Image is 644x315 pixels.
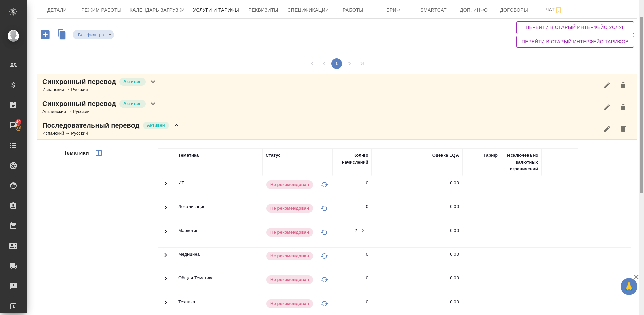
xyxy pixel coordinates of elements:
div: Оценка LQA [432,152,459,159]
td: Маркетинг [175,224,262,247]
td: Локализация [175,200,262,224]
p: Не рекомендован [270,181,309,188]
td: 0.00 [372,248,462,271]
span: Режим работы [81,6,122,14]
div: Исключена из валютных ограничений [504,152,538,172]
td: 0.00 [372,224,462,247]
span: Реквизиты [247,6,279,14]
button: Скопировать услуги другого исполнителя [54,28,73,43]
span: Детали [41,6,73,14]
span: Перейти в старый интерфейс тарифов [522,38,629,46]
span: Toggle Row Expanded [162,184,170,189]
p: Синхронный перевод [42,77,116,86]
button: Добавить услугу [36,28,54,42]
p: Активен [147,122,165,129]
button: Изменить статус на "В черном списке" [319,227,329,237]
span: Toggle Row Expanded [162,279,170,284]
span: 🙏 [623,279,635,294]
div: Испанский → Русский [42,130,180,137]
p: Синхронный перевод [42,99,116,108]
button: Добавить тематику [91,145,107,161]
td: 0.00 [372,271,462,295]
button: Перейти в старый интерфейс тарифов [516,36,634,48]
a: 49 [2,117,25,134]
div: Без фильтра [73,30,114,39]
nav: pagination navigation [305,58,369,69]
div: 0 [366,180,368,186]
div: Испанский → Русский [42,86,157,93]
div: Английский → Русский [42,108,157,115]
p: Не рекомендован [270,300,309,307]
span: Работы [337,6,369,14]
button: Удалить услугу [615,99,631,115]
td: Медицина [175,248,262,271]
span: Календарь загрузки [130,6,185,14]
button: Изменить статус на "В черном списке" [319,275,329,285]
div: 0 [366,275,368,281]
div: 0 [366,251,368,258]
button: Удалить услугу [615,121,631,137]
div: Тариф [483,152,498,159]
p: Не рекомендован [270,253,309,259]
td: 0.00 [372,200,462,224]
div: Последовательный переводАктивенИспанский → Русский [37,118,637,140]
p: Не рекомендован [270,205,309,212]
div: 0 [366,203,368,210]
td: ИТ [175,176,262,200]
span: Toggle Row Expanded [162,255,170,260]
div: Тематика [178,152,199,159]
p: Не рекомендован [270,229,309,236]
div: Кол-во начислений [336,152,368,166]
div: 2 [355,227,357,234]
span: Toggle Row Expanded [162,231,170,236]
svg: Подписаться [555,6,563,14]
button: Изменить статус на "В черном списке" [319,180,329,190]
span: Перейти в старый интерфейс услуг [522,23,629,32]
p: Не рекомендован [270,276,309,283]
div: 0 [366,299,368,305]
td: Общая Тематика [175,271,262,295]
span: Договоры [498,6,530,14]
p: Активен [123,78,142,85]
span: 49 [12,119,25,125]
div: Синхронный переводАктивенИспанский → Русский [37,74,637,96]
button: Открыть работы [357,225,368,236]
span: Smartcat [418,6,450,14]
button: Удалить услугу [615,77,631,93]
button: Без фильтра [76,32,106,38]
button: Изменить статус на "В черном списке" [319,203,329,213]
span: Toggle Row Expanded [162,303,170,308]
p: Последовательный перевод [42,121,140,130]
button: Изменить статус на "В черном списке" [319,299,329,309]
span: Бриф [377,6,410,14]
span: Toggle Row Expanded [162,207,170,212]
td: 0.00 [372,176,462,200]
div: Статус [266,152,281,159]
span: Чат [538,6,571,14]
button: Перейти в старый интерфейс услуг [516,21,634,34]
span: Доп. инфо [458,6,490,14]
span: Услуги и тарифы [193,6,239,14]
button: Редактировать услугу [599,77,615,93]
button: Редактировать услугу [599,121,615,137]
button: Редактировать услугу [599,99,615,115]
div: Синхронный переводАктивенАнглийский → Русский [37,96,637,118]
p: Активен [123,100,142,107]
span: Спецификации [287,6,329,14]
h4: Тематики [64,149,89,157]
button: 🙏 [621,278,637,295]
button: Изменить статус на "В черном списке" [319,251,329,261]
